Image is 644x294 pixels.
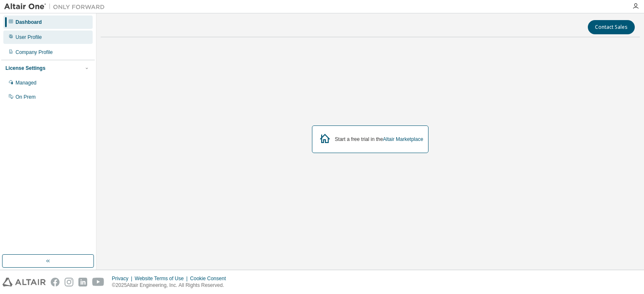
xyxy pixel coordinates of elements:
p: © 2025 Altair Engineering, Inc. All Rights Reserved. [112,282,231,289]
a: Altair Marketplace [383,136,423,142]
img: facebook.svg [51,278,60,286]
img: youtube.svg [92,278,104,286]
img: linkedin.svg [78,278,87,286]
div: License Settings [5,65,45,72]
div: Start a free trial in the [335,136,423,143]
img: Altair One [4,3,109,11]
div: Dashboard [16,19,42,26]
div: On Prem [16,94,36,100]
div: Company Profile [16,49,53,56]
div: Privacy [112,275,135,282]
div: Website Terms of Use [135,275,190,282]
div: User Profile [16,34,42,41]
img: instagram.svg [65,278,73,286]
div: Cookie Consent [190,275,231,282]
img: altair_logo.svg [3,278,46,286]
div: Managed [16,79,36,86]
button: Contact Sales [588,20,635,34]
